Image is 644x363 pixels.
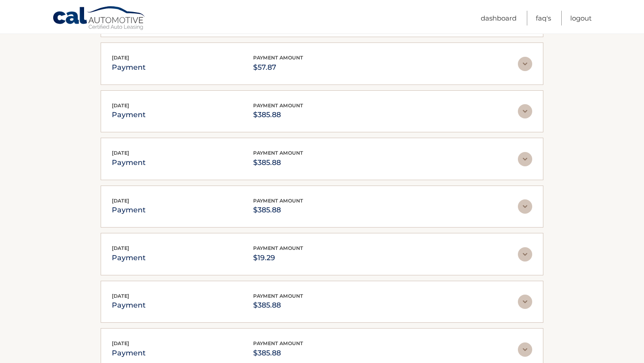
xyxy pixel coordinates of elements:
[253,198,303,204] span: payment amount
[253,150,303,156] span: payment amount
[253,347,303,359] p: $385.88
[112,204,146,216] p: payment
[253,55,303,61] span: payment amount
[253,293,303,299] span: payment amount
[518,247,532,262] img: accordion-rest.svg
[112,109,146,121] p: payment
[253,245,303,251] span: payment amount
[112,156,146,169] p: payment
[253,156,303,169] p: $385.88
[253,109,303,121] p: $385.88
[253,102,303,109] span: payment amount
[518,199,532,214] img: accordion-rest.svg
[518,57,532,71] img: accordion-rest.svg
[570,11,592,25] a: Logout
[112,61,146,74] p: payment
[518,342,532,357] img: accordion-rest.svg
[112,293,129,299] span: [DATE]
[518,104,532,118] img: accordion-rest.svg
[52,6,146,32] a: Cal Automotive
[112,347,146,359] p: payment
[253,204,303,216] p: $385.88
[112,102,129,109] span: [DATE]
[112,150,129,156] span: [DATE]
[518,295,532,309] img: accordion-rest.svg
[112,55,129,61] span: [DATE]
[253,252,303,264] p: $19.29
[112,252,146,264] p: payment
[112,299,146,312] p: payment
[112,198,129,204] span: [DATE]
[112,340,129,346] span: [DATE]
[253,340,303,346] span: payment amount
[253,299,303,312] p: $385.88
[112,245,129,251] span: [DATE]
[481,11,517,25] a: Dashboard
[536,11,551,25] a: FAQ's
[253,61,303,74] p: $57.87
[518,152,532,166] img: accordion-rest.svg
